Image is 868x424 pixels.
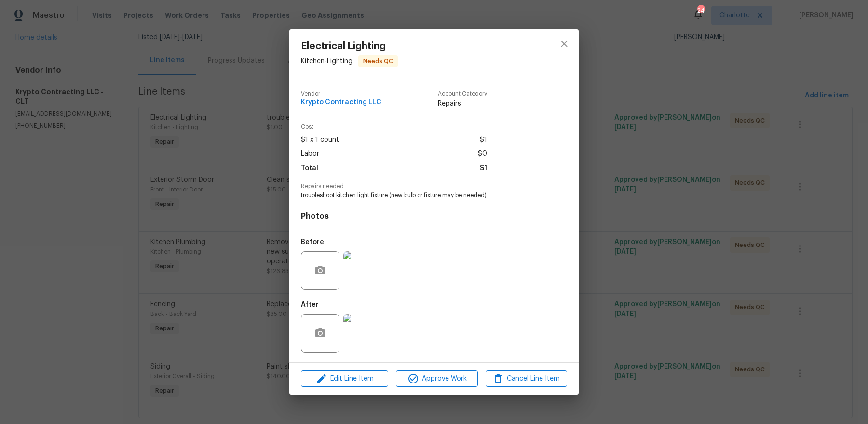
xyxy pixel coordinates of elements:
[301,91,381,97] span: Vendor
[480,133,487,147] span: $1
[301,301,319,308] h5: After
[301,239,324,246] h5: Before
[301,162,318,176] span: Total
[438,91,487,97] span: Account Category
[488,373,564,385] span: Cancel Line Item
[486,370,567,387] button: Cancel Line Item
[301,99,381,106] span: Krypto Contracting LLC
[301,57,353,64] span: Kitchen - Lighting
[396,370,477,387] button: Approve Work
[697,6,704,15] div: 24
[301,147,319,161] span: Labor
[478,147,487,161] span: $0
[301,211,567,221] h4: Photos
[301,183,567,190] span: Repairs needed
[399,373,475,385] span: Approve Work
[301,41,398,52] span: Electrical Lighting
[480,162,487,176] span: $1
[301,124,487,130] span: Cost
[304,373,385,385] span: Edit Line Item
[301,191,541,200] span: troubleshoot kitchen light fixture (new bulb or fixture may be needed)
[301,370,388,387] button: Edit Line Item
[359,56,397,66] span: Needs QC
[553,32,576,55] button: close
[301,133,339,147] span: $1 x 1 count
[438,99,487,109] span: Repairs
